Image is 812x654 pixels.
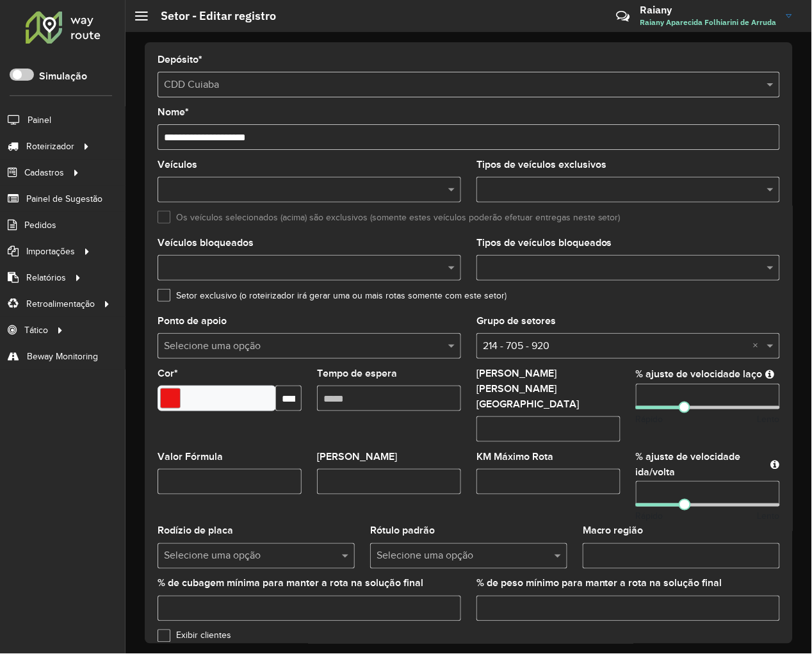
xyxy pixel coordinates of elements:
label: Cor [158,366,178,381]
label: Depósito [158,52,202,67]
span: Retroalimentação [26,297,95,311]
span: Relatórios [26,271,66,284]
label: Ponto de apoio [158,313,227,329]
h3: Raiany [640,4,777,16]
input: Select a color [160,388,181,409]
label: Grupo de setores [476,313,556,329]
span: Lento [758,510,780,523]
span: Pedidos [24,218,56,232]
em: Ajuste de velocidade do veículo entre a saída do depósito até o primeiro cliente e a saída do últ... [771,459,780,470]
label: Tipos de veículos exclusivos [476,157,606,172]
label: Tipos de veículos bloqueados [476,235,612,250]
label: Veículos [158,157,197,172]
label: % ajuste de velocidade ida/volta [636,449,768,480]
label: Veículos bloqueados [158,235,254,250]
span: Cadastros [24,166,64,179]
label: % ajuste de velocidade laço [636,366,763,382]
label: Tempo de espera [317,366,397,381]
label: Rodízio de placa [158,523,233,539]
span: Beway Monitoring [27,350,98,363]
span: Importações [26,245,75,258]
span: Rápido [636,510,663,523]
label: Simulação [39,69,87,84]
label: Nome [158,104,189,120]
em: Ajuste de velocidade do veículo entre clientes [766,369,775,379]
span: Clear all [753,338,764,354]
span: Roteirizador [26,140,74,153]
label: [PERSON_NAME] [317,449,397,464]
span: Lento [758,413,780,426]
h2: Setor - Editar registro [148,9,276,23]
a: Contato Rápido [610,3,637,30]
label: Setor exclusivo (o roteirizador irá gerar uma ou mais rotas somente com este setor) [158,289,507,302]
span: Rápido [636,413,663,426]
label: [PERSON_NAME] [PERSON_NAME][GEOGRAPHIC_DATA] [476,366,621,412]
label: Macro região [583,523,644,539]
label: Os veículos selecionados (acima) são exclusivos (somente estes veículos poderão efetuar entregas ... [158,211,621,224]
label: Valor Fórmula [158,449,223,464]
span: Raiany Aparecida Folhiarini de Arruda [640,17,777,28]
span: Tático [24,323,48,337]
span: Painel de Sugestão [26,192,102,206]
label: % de cubagem mínima para manter a rota na solução final [158,576,423,591]
label: % de peso mínimo para manter a rota na solução final [476,576,722,591]
label: KM Máximo Rota [476,449,553,464]
label: Exibir clientes [158,629,231,642]
label: Rótulo padrão [370,523,435,539]
span: Painel [28,113,51,127]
